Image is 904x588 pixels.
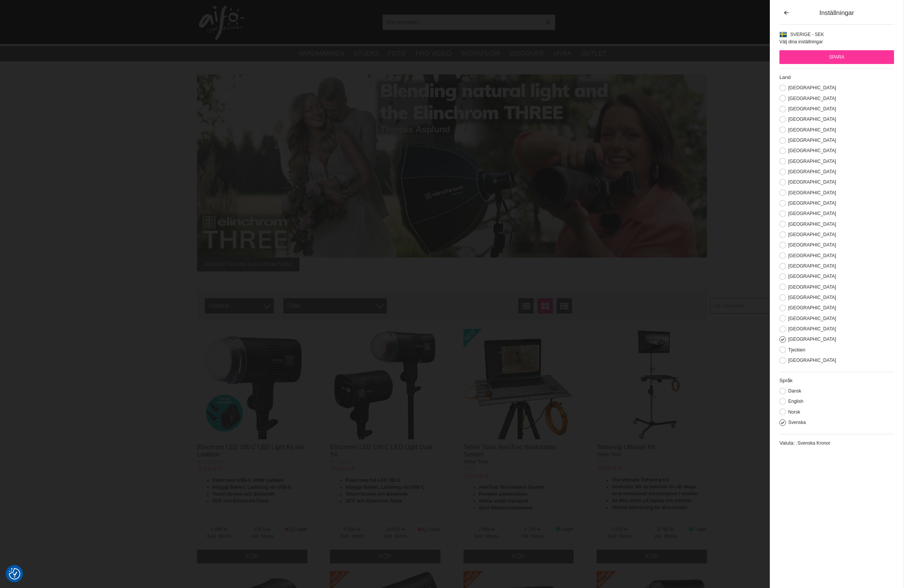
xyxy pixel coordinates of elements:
span: I lager [561,527,574,532]
a: Elinchrom LED 100 C LED Light Kit inkl Laddare [197,444,304,458]
span: Inkl. Moms [510,533,555,540]
label: [GEOGRAPHIC_DATA] [786,305,836,310]
label: [GEOGRAPHIC_DATA] [786,179,836,185]
a: Annons:010 banner-elin-three-blendning-1390x500.jpgTherese testing Elinchrom THREE [197,74,707,271]
strong: OCF och Elinchrom Fäste [345,498,402,504]
span: Inkl. Moms [643,533,688,540]
div: Filter [283,298,387,314]
img: Revisit consent button [9,568,20,580]
span: Tether Tools [464,459,488,465]
label: Dansk [786,388,801,394]
a: Köp [597,550,707,563]
span: Tether Tools [597,452,621,457]
a: Discover [510,49,544,59]
a: Hyra [554,49,572,59]
span: Ej i lager [422,527,440,532]
button: Samtyckesinställningar [9,567,20,581]
i: Ej i lager [284,527,289,532]
div: Kundbetyg: 0 [197,465,222,472]
label: [GEOGRAPHIC_DATA] [786,190,836,195]
strong: Paket med USB-C 100W Laddare [212,478,284,483]
strong: Paket med två LED 100 C [345,478,400,483]
label: [GEOGRAPHIC_DATA] [786,211,836,216]
span: Inkl. Moms [375,533,417,540]
label: [GEOGRAPHIC_DATA] [786,200,836,206]
i: I lager [688,527,694,532]
span: Sverige - SEK [790,32,824,37]
strong: Inbyggt Batteri, Laddning via USB-C [212,485,292,490]
i: Ej i lager [417,527,422,532]
span: Exkl. Moms [597,533,643,540]
strong: OCF och Elinchrom Fäste [212,498,269,504]
h2: Språk [779,377,894,384]
label: [GEOGRAPHIC_DATA] [786,232,836,237]
a: Listvisning [518,298,534,314]
label: [GEOGRAPHIC_DATA] [786,222,836,227]
span: Inkl. Moms [242,533,284,540]
img: Elinchrom LED 100 C LED Light Dual Kit [330,329,440,439]
span: EL-20202 [330,459,350,465]
label: [GEOGRAPHIC_DATA] [786,263,836,269]
span: UTK [597,459,606,464]
label: [GEOGRAPHIC_DATA] [786,117,836,122]
strong: Touch-Screen och Bluetooth [212,491,275,497]
span: Välj dina inställningar [779,39,823,44]
img: logo.png [199,6,245,40]
span: ATWS [464,466,477,471]
span: Sortera [205,298,274,314]
label: Svenska [786,420,806,425]
span: 7 836 [597,526,643,533]
img: Tethering Ultimate Kit [597,329,707,439]
span: 8 500 [330,526,374,533]
span: EL-20201WC [197,459,225,465]
strong: AeroTrac Workstation System [479,485,544,490]
a: Varumärken [299,49,344,59]
span: Ej i lager [289,527,307,532]
label: [GEOGRAPHIC_DATA] [786,316,836,321]
img: Tether Tools AeroTrac Workstation System [464,329,574,439]
label: [GEOGRAPHIC_DATA] [786,138,836,143]
label: [GEOGRAPHIC_DATA] [786,106,836,112]
input: Sök produkter ... [383,16,541,28]
label: [GEOGRAPHIC_DATA] [786,326,836,332]
label: [GEOGRAPHIC_DATA] [786,85,836,90]
span: 5 496 [197,526,241,533]
label: [GEOGRAPHIC_DATA] [786,96,836,101]
div: Inställningar [784,8,889,18]
span: 10 625 [375,526,417,533]
label: [GEOGRAPHIC_DATA] [786,148,836,153]
input: Sök i artikellista ... [710,298,834,314]
label: [GEOGRAPHIC_DATA] [786,169,836,174]
strong: Stort tillbehörssortiment [479,505,533,511]
span: I lager [694,527,707,532]
strong: Touch-Screen och Bluetooth [345,491,408,497]
label: [GEOGRAPHIC_DATA] [786,358,836,363]
a: Tether Tools AeroTrac Workstation System [464,444,557,458]
label: English [786,399,803,404]
label: [GEOGRAPHIC_DATA] [786,295,836,300]
strong: Inbyggt Batteri, Laddning via USB-C [345,485,425,490]
strong: en professionell arbetsstation i studion [612,491,698,496]
label: Norsk [786,409,800,415]
span: Svenska Kronor [797,440,830,446]
strong: Vikbar under transport [479,498,528,504]
span: 3 745 [510,526,555,533]
strong: Innehåller allt du behöver för att skapa [612,484,696,489]
input: Spara [779,50,894,64]
a: Pro Video [415,49,451,59]
a: Köp [464,550,574,563]
strong: Ulitmat bildvisning för dina kunder [612,505,688,510]
strong: The Ultimate Tethering Kit [612,477,669,483]
a: Foto [388,49,406,59]
strong: Portabel arbetsstation [479,491,528,497]
label: [GEOGRAPHIC_DATA] [786,159,836,164]
span: Exkl. Moms [464,533,510,540]
label: [GEOGRAPHIC_DATA] [786,284,836,290]
span: 9 795 [643,526,688,533]
span: Therese testing Elinchrom THREE [197,258,299,271]
label: [GEOGRAPHIC_DATA] [786,242,836,248]
span: Exkl. Moms [330,533,374,540]
strong: Se dina bilder på laptop och monitor [612,498,692,503]
a: Utökad listvisning [557,298,572,314]
i: I lager [555,527,561,532]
